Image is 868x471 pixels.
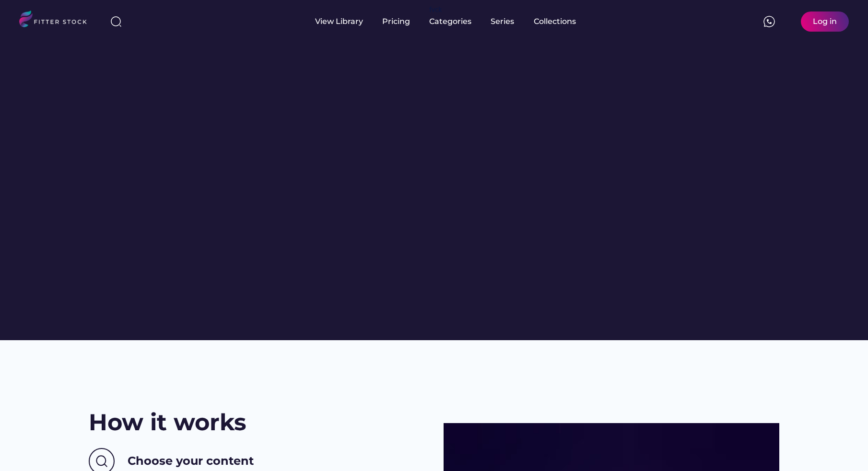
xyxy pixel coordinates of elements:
img: LOGO.svg [19,11,95,30]
div: Log in [813,16,837,27]
img: search-normal%203.svg [110,16,122,27]
img: meteor-icons_whatsapp%20%281%29.svg [763,16,775,27]
h2: How it works [89,406,246,438]
div: Collections [534,16,576,27]
div: Categories [429,16,471,27]
h3: Choose your content [128,453,254,469]
div: Pricing [382,16,410,27]
div: Series [491,16,515,27]
img: yH5BAEAAAAALAAAAAABAAEAAAIBRAA7 [780,16,791,27]
div: View Library [315,16,363,27]
div: fvck [429,5,442,14]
